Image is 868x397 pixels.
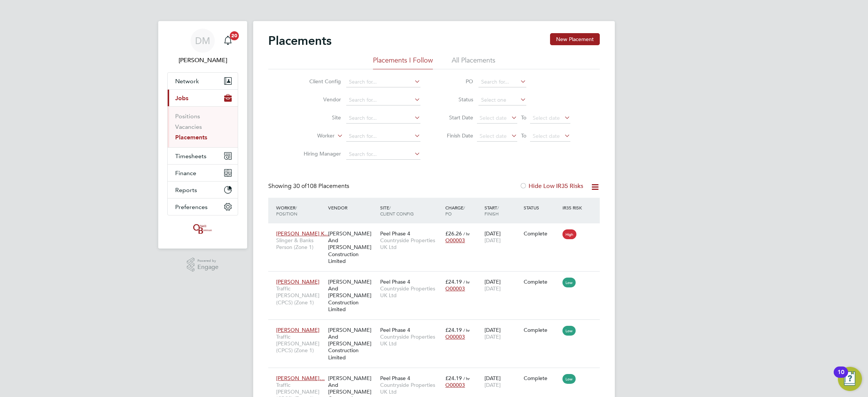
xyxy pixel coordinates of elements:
[380,205,414,217] span: / Client Config
[483,226,522,247] div: [DATE]
[274,274,600,281] a: [PERSON_NAME]Traffic [PERSON_NAME] (CPCS) (Zone 1)[PERSON_NAME] And [PERSON_NAME] Construction Li...
[380,375,410,382] span: Peel Phase 4
[445,327,462,333] span: £24.19
[298,96,341,103] label: Vendor
[484,205,499,217] span: / Finish
[380,333,442,347] span: Countryside Properties UK Ltd
[483,371,522,392] div: [DATE]
[439,78,473,85] label: PO
[276,230,330,237] span: [PERSON_NAME] K…
[175,186,197,194] span: Reports
[838,367,862,391] button: Open Resource Center, 10 new notifications
[480,133,507,139] span: Select date
[220,29,235,53] a: 20
[439,132,473,139] label: Finish Date
[293,182,307,190] span: 30 of
[175,169,196,177] span: Finance
[524,278,559,285] div: Complete
[168,90,238,106] button: Jobs
[562,229,576,239] span: High
[276,375,325,382] span: [PERSON_NAME]…
[439,114,473,121] label: Start Date
[380,278,410,285] span: Peel Phase 4
[452,56,495,69] li: All Placements
[326,275,378,316] div: [PERSON_NAME] And [PERSON_NAME] Construction Limited
[197,258,219,264] span: Powered by
[463,279,470,285] span: / hr
[326,323,378,365] div: [PERSON_NAME] And [PERSON_NAME] Construction Limited
[192,223,214,235] img: oneillandbrennan-logo-retina.png
[837,372,844,382] div: 10
[445,230,462,237] span: £26.26
[439,96,473,103] label: Status
[463,376,470,381] span: / hr
[562,326,576,336] span: Low
[291,132,335,140] label: Worker
[168,165,238,181] button: Finance
[175,134,207,141] a: Placements
[443,201,483,220] div: Charge
[195,36,210,46] span: DM
[463,231,470,237] span: / hr
[168,106,238,147] div: Jobs
[293,182,349,190] span: 108 Placements
[168,182,238,198] button: Reports
[175,123,202,130] a: Vacancies
[445,237,465,244] span: O00003
[480,115,507,121] span: Select date
[380,230,410,237] span: Peel Phase 4
[268,33,332,48] h2: Placements
[274,201,326,220] div: Worker
[298,150,341,157] label: Hiring Manager
[346,95,420,105] input: Search for...
[445,382,465,388] span: O00003
[346,149,420,160] input: Search for...
[561,201,587,214] div: IR35 Risk
[298,114,341,121] label: Site
[326,226,378,268] div: [PERSON_NAME] And [PERSON_NAME] Construction Limited
[346,113,420,124] input: Search for...
[274,226,600,232] a: [PERSON_NAME] K…Slinger & Banks Person (Zone 1)[PERSON_NAME] And [PERSON_NAME] Construction Limit...
[484,237,501,244] span: [DATE]
[524,230,559,237] div: Complete
[445,285,465,292] span: O00003
[167,29,238,65] a: DM[PERSON_NAME]
[373,56,433,69] li: Placements I Follow
[445,333,465,340] span: O00003
[276,278,319,285] span: [PERSON_NAME]
[550,33,600,45] button: New Placement
[380,237,442,250] span: Countryside Properties UK Ltd
[276,327,319,333] span: [PERSON_NAME]
[346,131,420,142] input: Search for...
[175,78,199,85] span: Network
[522,201,561,214] div: Status
[533,133,560,139] span: Select date
[445,375,462,382] span: £24.19
[484,333,501,340] span: [DATE]
[175,113,200,120] a: Positions
[520,182,583,190] label: Hide Low IR35 Risks
[519,131,529,140] span: To
[158,21,247,249] nav: Main navigation
[483,323,522,344] div: [DATE]
[276,285,324,306] span: Traffic [PERSON_NAME] (CPCS) (Zone 1)
[562,374,576,384] span: Low
[380,327,410,333] span: Peel Phase 4
[168,73,238,89] button: Network
[519,113,529,122] span: To
[380,382,442,395] span: Countryside Properties UK Ltd
[478,77,526,87] input: Search for...
[445,278,462,285] span: £24.19
[562,278,576,287] span: Low
[378,201,443,220] div: Site
[524,327,559,333] div: Complete
[346,77,420,87] input: Search for...
[268,182,351,190] div: Showing
[276,205,297,217] span: / Position
[167,223,238,235] a: Go to home page
[167,56,238,65] span: Danielle Murphy
[197,264,219,270] span: Engage
[478,95,526,105] input: Select one
[298,78,341,85] label: Client Config
[445,205,465,217] span: / PO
